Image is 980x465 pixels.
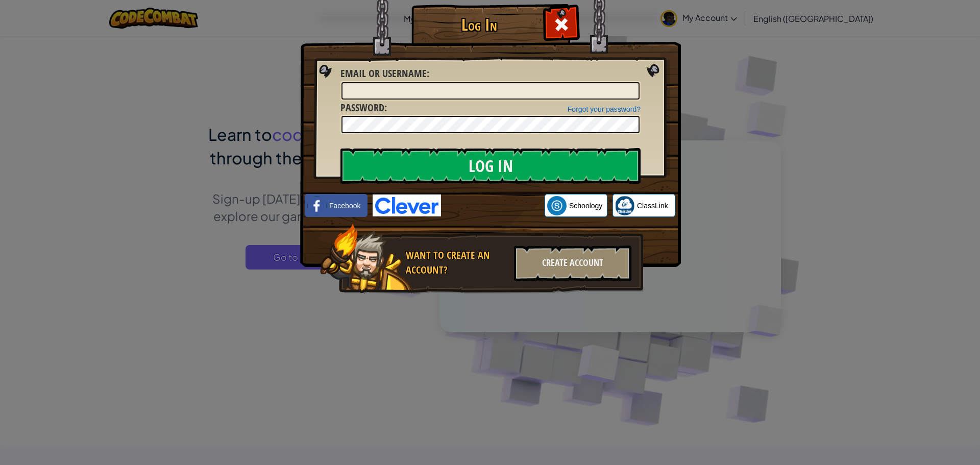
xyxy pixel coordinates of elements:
[547,196,567,215] img: schoology.png
[307,196,327,215] img: facebook_small.png
[340,66,429,81] label: :
[569,201,602,211] span: Schoology
[615,196,634,215] img: classlink-logo-small.png
[637,201,668,211] span: ClassLink
[568,105,641,113] a: Forgot your password?
[340,148,641,184] input: Log In
[406,248,508,277] div: Want to create an account?
[373,194,441,216] img: clever-logo-blue.png
[340,101,387,115] label: :
[329,201,360,211] span: Facebook
[441,194,545,217] iframe: Sign in with Google Button
[514,246,631,281] div: Create Account
[340,66,427,80] span: Email or Username
[340,101,384,114] span: Password
[414,16,544,34] h1: Log In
